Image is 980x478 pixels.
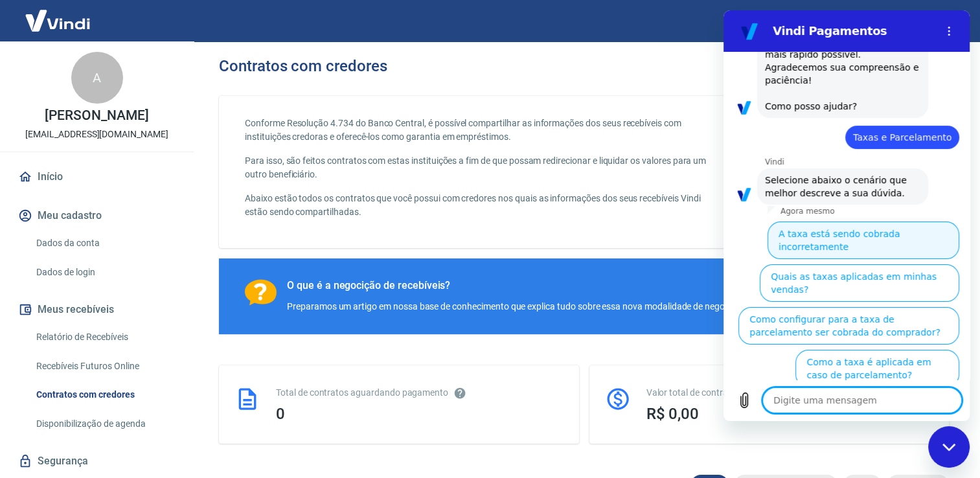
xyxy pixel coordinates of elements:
[31,381,178,408] a: Contratos com credores
[245,192,720,219] p: Abaixo estão todos os contratos que você possui com credores nos quais as informações dos seus re...
[25,128,168,141] p: [EMAIL_ADDRESS][DOMAIN_NAME]
[16,163,178,191] a: Início
[245,117,720,144] p: Conforme Resolução 4.734 do Banco Central, é possível compartilhar as informações dos seus recebí...
[918,9,964,33] button: Sair
[724,10,970,421] iframe: Janela de mensagens
[45,109,148,122] p: [PERSON_NAME]
[287,279,822,292] div: O que é a negocição de recebíveis?
[245,154,720,181] p: Para isso, são feitos contratos com estas instituições a fim de que possam redirecionar e liquida...
[16,1,100,40] img: Vindi
[453,387,466,400] svg: Esses contratos não se referem à Vindi, mas sim a outras instituições.
[31,353,178,380] a: Recebíveis Futuros Online
[219,57,387,75] h3: Contratos com credores
[287,300,822,313] div: Preparamos um artigo em nossa base de conhecimento que explica tudo sobre essa nova modalidade de...
[245,279,277,306] img: Ícone com um ponto de interrogação.
[16,295,178,324] button: Meus recebíveis
[31,324,178,350] a: Relatório de Recebíveis
[16,201,178,230] button: Meu cadastro
[276,386,564,400] div: Total de contratos aguardando pagamento
[646,386,934,400] div: Valor total de contratos aguardando pagamento
[31,411,178,437] a: Disponibilização de agenda
[16,447,178,475] a: Segurança
[646,405,700,423] span: R$ 0,00
[31,259,178,286] a: Dados de login
[276,405,564,423] div: 0
[928,426,970,468] iframe: Botão para abrir a janela de mensagens, conversa em andamento
[31,230,178,256] a: Dados da conta
[71,52,123,104] div: A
